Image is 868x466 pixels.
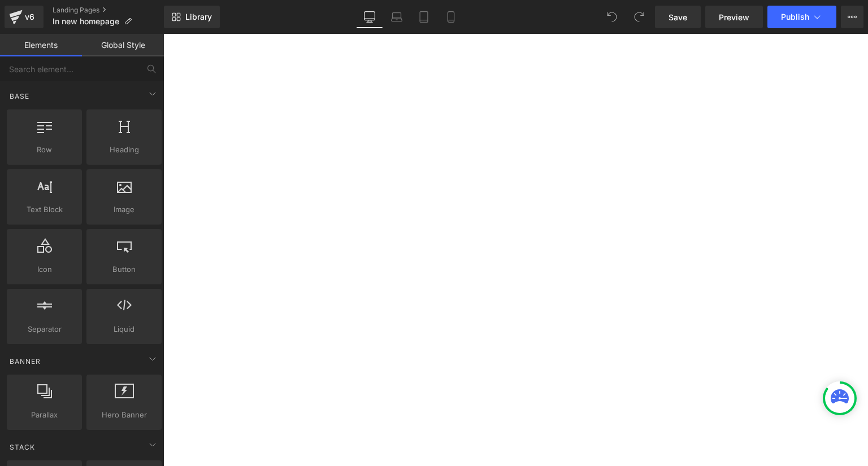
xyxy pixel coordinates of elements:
[90,263,158,275] span: Button
[10,204,79,216] span: Text Block
[8,356,42,367] span: Banner
[23,10,37,24] div: v6
[669,11,687,23] span: Save
[164,6,220,28] a: New Library
[410,6,437,28] a: Tablet
[719,11,749,23] span: Preview
[90,323,158,335] span: Liquid
[90,204,158,216] span: Image
[8,91,31,102] span: Base
[82,34,164,56] a: Global Style
[841,6,863,28] button: More
[53,17,119,26] span: ln new homepage
[383,6,410,28] a: Laptop
[185,12,212,22] span: Library
[53,6,164,15] a: Landing Pages
[356,6,383,28] a: Desktop
[10,409,79,421] span: Parallax
[601,6,623,28] button: Undo
[90,144,158,156] span: Heading
[437,6,465,28] a: Mobile
[8,442,36,452] span: Stack
[5,6,44,28] a: v6
[781,12,809,21] span: Publish
[628,6,650,28] button: Redo
[705,6,763,28] a: Preview
[10,323,79,335] span: Separator
[10,144,79,156] span: Row
[767,6,836,28] button: Publish
[10,263,79,275] span: Icon
[90,409,158,421] span: Hero Banner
